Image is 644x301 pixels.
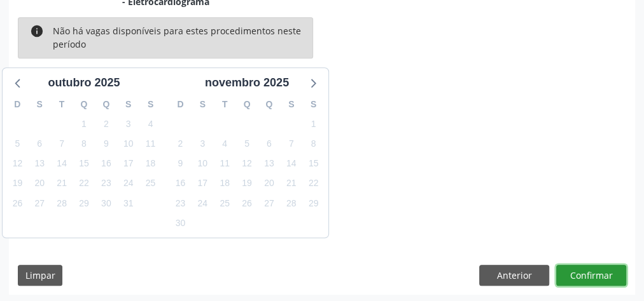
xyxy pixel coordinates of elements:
span: quarta-feira, 22 de outubro de 2025 [75,175,93,192]
div: D [169,95,192,114]
span: domingo, 2 de novembro de 2025 [171,135,189,153]
div: outubro 2025 [43,74,125,91]
span: quinta-feira, 27 de novembro de 2025 [260,194,278,212]
span: quinta-feira, 16 de outubro de 2025 [97,155,115,173]
span: sexta-feira, 17 de outubro de 2025 [120,155,137,173]
span: terça-feira, 21 de outubro de 2025 [53,175,71,192]
span: terça-feira, 25 de novembro de 2025 [216,194,234,212]
span: sábado, 8 de novembro de 2025 [305,135,323,153]
span: sábado, 29 de novembro de 2025 [305,194,323,212]
span: sábado, 18 de outubro de 2025 [142,155,160,173]
div: S [117,95,139,114]
span: quarta-feira, 15 de outubro de 2025 [75,155,93,173]
span: segunda-feira, 20 de outubro de 2025 [31,175,48,192]
span: segunda-feira, 3 de novembro de 2025 [193,135,211,153]
span: domingo, 26 de outubro de 2025 [8,194,26,212]
div: T [51,95,73,114]
span: domingo, 5 de outubro de 2025 [8,135,26,153]
div: T [214,95,236,114]
span: segunda-feira, 24 de novembro de 2025 [193,194,211,212]
div: S [280,95,302,114]
span: quinta-feira, 9 de outubro de 2025 [97,135,115,153]
span: quinta-feira, 2 de outubro de 2025 [97,115,115,133]
span: domingo, 23 de novembro de 2025 [171,194,189,212]
span: sábado, 4 de outubro de 2025 [142,115,160,133]
div: Q [258,95,280,114]
span: terça-feira, 4 de novembro de 2025 [216,135,234,153]
button: Confirmar [556,265,626,286]
div: S [139,95,162,114]
span: sexta-feira, 24 de outubro de 2025 [120,175,137,192]
span: terça-feira, 11 de novembro de 2025 [216,155,234,173]
span: quarta-feira, 8 de outubro de 2025 [75,135,93,153]
span: sexta-feira, 3 de outubro de 2025 [120,115,137,133]
span: quinta-feira, 13 de novembro de 2025 [260,155,278,173]
span: sexta-feira, 14 de novembro de 2025 [283,155,300,173]
span: sexta-feira, 31 de outubro de 2025 [120,194,137,212]
span: segunda-feira, 13 de outubro de 2025 [31,155,48,173]
span: segunda-feira, 27 de outubro de 2025 [31,194,48,212]
button: Anterior [479,265,549,286]
div: novembro 2025 [200,74,294,91]
span: terça-feira, 28 de outubro de 2025 [53,194,71,212]
span: quinta-feira, 30 de outubro de 2025 [97,194,115,212]
div: S [29,95,51,114]
span: quarta-feira, 26 de novembro de 2025 [238,194,256,212]
span: sexta-feira, 10 de outubro de 2025 [120,135,137,153]
span: terça-feira, 7 de outubro de 2025 [53,135,71,153]
span: segunda-feira, 17 de novembro de 2025 [193,175,211,192]
span: terça-feira, 14 de outubro de 2025 [53,155,71,173]
div: Q [73,95,95,114]
div: Q [95,95,117,114]
span: quarta-feira, 12 de novembro de 2025 [238,155,256,173]
span: quarta-feira, 5 de novembro de 2025 [238,135,256,153]
span: quinta-feira, 6 de novembro de 2025 [260,135,278,153]
span: domingo, 30 de novembro de 2025 [171,214,189,232]
span: sábado, 22 de novembro de 2025 [305,175,323,192]
span: sexta-feira, 21 de novembro de 2025 [283,175,300,192]
span: sábado, 1 de novembro de 2025 [305,115,323,133]
i: info [30,24,44,51]
span: quarta-feira, 1 de outubro de 2025 [75,115,93,133]
div: Não há vagas disponíveis para estes procedimentos neste período [53,24,302,51]
span: quinta-feira, 20 de novembro de 2025 [260,175,278,192]
span: segunda-feira, 6 de outubro de 2025 [31,135,48,153]
button: Limpar [18,265,62,286]
span: sábado, 15 de novembro de 2025 [305,155,323,173]
span: domingo, 9 de novembro de 2025 [171,155,189,173]
div: D [6,95,29,114]
span: sábado, 25 de outubro de 2025 [142,175,160,192]
span: domingo, 16 de novembro de 2025 [171,175,189,192]
div: Q [236,95,258,114]
div: S [302,95,325,114]
span: sexta-feira, 7 de novembro de 2025 [283,135,300,153]
span: domingo, 19 de outubro de 2025 [8,175,26,192]
span: quinta-feira, 23 de outubro de 2025 [97,175,115,192]
span: quarta-feira, 29 de outubro de 2025 [75,194,93,212]
span: domingo, 12 de outubro de 2025 [8,155,26,173]
span: quarta-feira, 19 de novembro de 2025 [238,175,256,192]
span: terça-feira, 18 de novembro de 2025 [216,175,234,192]
span: segunda-feira, 10 de novembro de 2025 [193,155,211,173]
div: S [192,95,214,114]
span: sábado, 11 de outubro de 2025 [142,135,160,153]
span: sexta-feira, 28 de novembro de 2025 [283,194,300,212]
